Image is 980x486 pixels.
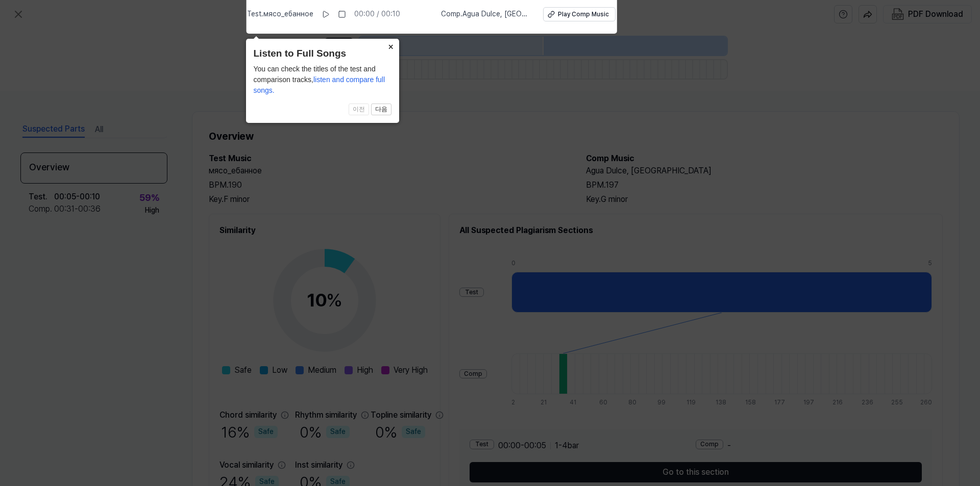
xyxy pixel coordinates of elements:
[254,46,391,61] header: Listen to Full Songs
[543,7,616,21] button: Play Comp Music
[558,10,609,19] div: Play Comp Music
[254,64,391,96] div: You can check the titles of the test and comparison tracks,
[383,39,399,53] button: Close
[354,9,400,19] div: 00:00 / 00:10
[247,9,313,19] span: Test . мясо_ебанное
[254,75,385,94] span: listen and compare full songs.
[441,9,531,19] span: Comp . Agua Dulce, [GEOGRAPHIC_DATA]
[371,104,391,116] button: 다음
